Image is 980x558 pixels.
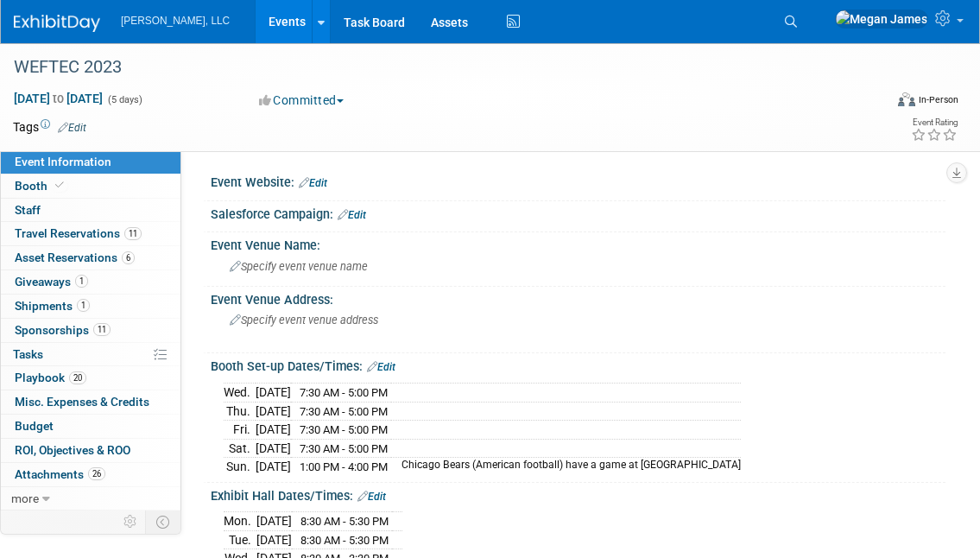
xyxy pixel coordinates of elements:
td: Thu. [224,402,256,421]
a: Edit [58,122,86,134]
div: WEFTEC 2023 [8,52,866,83]
span: Event Information [15,155,111,168]
span: 1:00 PM - 4:00 PM [300,460,388,473]
td: Wed. [224,383,256,402]
span: Booth [15,179,67,193]
div: Event Rating [911,118,958,127]
span: 7:30 AM - 5:00 PM [300,386,388,399]
a: Sponsorships11 [1,319,180,342]
a: ROI, Objectives & ROO [1,439,180,462]
a: Travel Reservations11 [1,222,180,245]
span: Shipments [15,299,90,313]
td: [DATE] [256,512,292,531]
td: Sat. [224,439,256,458]
a: Budget [1,415,180,438]
img: ExhibitDay [14,15,100,32]
div: Booth Set-up Dates/Times: [211,353,945,376]
span: Misc. Expenses & Credits [15,395,149,409]
a: Asset Reservations6 [1,246,180,269]
button: Committed [253,92,351,109]
div: Event Venue Address: [211,287,945,308]
a: Edit [299,177,327,189]
a: Playbook20 [1,366,180,390]
span: [PERSON_NAME], LLC [121,15,230,27]
span: 6 [122,251,135,264]
span: 11 [124,227,142,240]
span: Budget [15,419,54,433]
span: Travel Reservations [15,226,142,240]
a: Tasks [1,343,180,366]
div: In-Person [918,93,958,106]
a: Giveaways1 [1,270,180,294]
span: 7:30 AM - 5:00 PM [300,423,388,436]
span: [DATE] [DATE] [13,91,104,106]
span: 11 [93,323,111,336]
td: Chicago Bears (American football) have a game at [GEOGRAPHIC_DATA] [391,458,741,476]
span: 7:30 AM - 5:00 PM [300,442,388,455]
img: Megan James [835,10,928,29]
span: Giveaways [15,275,88,289]
div: Event Website: [211,169,945,192]
td: [DATE] [256,439,291,458]
span: 8:30 AM - 5:30 PM [300,515,389,528]
span: 20 [69,371,86,384]
td: Personalize Event Tab Strip [116,510,146,533]
div: Event Format [812,90,958,116]
td: Toggle Event Tabs [146,510,181,533]
div: Exhibit Hall Dates/Times: [211,483,945,505]
span: Sponsorships [15,323,111,337]
td: [DATE] [256,530,292,549]
span: Specify event venue address [230,314,378,327]
td: Fri. [224,421,256,440]
a: Edit [357,491,386,503]
span: to [50,92,66,105]
a: Misc. Expenses & Credits [1,390,180,414]
span: (5 days) [106,94,142,105]
span: 26 [88,467,105,480]
a: Staff [1,199,180,222]
a: Event Information [1,150,180,174]
span: 1 [77,299,90,312]
a: Shipments1 [1,295,180,318]
a: Booth [1,174,180,198]
span: Specify event venue name [230,260,368,273]
i: Booth reservation complete [55,181,64,190]
td: [DATE] [256,383,291,402]
span: 8:30 AM - 5:30 PM [300,534,389,547]
span: Staff [15,203,41,217]
span: ROI, Objectives & ROO [15,443,130,457]
a: Edit [367,361,395,373]
span: more [11,491,39,505]
a: Edit [338,209,366,221]
span: Attachments [15,467,105,481]
span: Playbook [15,371,86,384]
td: Tue. [224,530,256,549]
img: Format-Inperson.png [898,92,915,106]
td: [DATE] [256,421,291,440]
span: 1 [75,275,88,288]
span: 7:30 AM - 5:00 PM [300,405,388,418]
div: Event Venue Name: [211,232,945,254]
td: [DATE] [256,402,291,421]
td: Mon. [224,512,256,531]
td: [DATE] [256,458,291,476]
td: Sun. [224,458,256,476]
div: Salesforce Campaign: [211,201,945,224]
a: more [1,487,180,510]
td: Tags [13,118,86,136]
span: Tasks [13,347,43,361]
a: Attachments26 [1,463,180,486]
span: Asset Reservations [15,250,135,264]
